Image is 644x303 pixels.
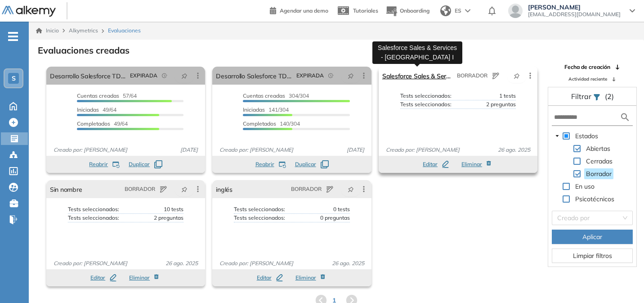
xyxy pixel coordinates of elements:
[573,194,616,204] span: Psicotécnicos
[296,72,324,80] span: EXPIRADA
[348,185,354,193] span: pushpin
[328,259,368,267] span: 26 ago. 2025
[154,214,183,222] span: 2 preguntas
[382,146,463,154] span: Creado por: [PERSON_NAME]
[234,205,285,213] span: Tests seleccionados:
[8,36,18,37] i: -
[77,120,110,127] span: Completados
[440,5,451,16] img: world
[486,100,516,109] span: 2 preguntas
[38,45,130,56] h3: Evaluaciones creadas
[494,146,534,154] span: 26 ago. 2025
[295,160,329,168] button: Duplicar
[77,92,119,99] span: Cuentas creadas
[243,92,309,99] span: 304/304
[586,157,613,165] span: Cerradas
[528,4,621,11] span: [PERSON_NAME]
[620,112,631,123] img: search icon
[552,230,633,244] button: Aplicar
[455,7,461,15] span: ES
[385,1,429,21] button: Onboarding
[575,195,614,203] span: Psicotécnicos
[129,274,150,282] span: Eliminar
[68,205,119,213] span: Tests seleccionados:
[164,205,183,213] span: 10 tests
[257,274,283,282] button: Editar
[108,27,141,35] span: Evaluaciones
[568,76,607,82] span: Actividad reciente
[295,160,316,168] span: Duplicar
[50,180,82,198] a: Sin nombre
[257,274,272,282] span: Editar
[564,63,610,71] span: Fecha de creación
[571,92,593,101] span: Filtrar
[555,134,559,138] span: caret-down
[89,160,108,168] span: Reabrir
[582,232,602,242] span: Aplicar
[584,156,614,167] span: Cerradas
[174,182,194,196] button: pushpin
[341,182,361,196] button: pushpin
[328,73,334,78] span: field-time
[50,146,131,154] span: Creado por: [PERSON_NAME]
[353,7,378,14] span: Tutoriales
[507,68,527,83] button: pushpin
[528,11,621,18] span: [EMAIL_ADDRESS][DOMAIN_NAME]
[461,160,493,168] button: Eliminar
[382,67,453,85] a: Salesforce Sales & Services - [GEOGRAPHIC_DATA] I
[181,185,188,193] span: pushpin
[573,131,600,141] span: Estados
[129,160,162,168] button: Duplicar
[400,92,452,100] span: Tests seleccionados:
[243,92,285,99] span: Cuentas creadas
[423,160,438,168] span: Editar
[174,68,194,83] button: pushpin
[573,181,596,192] span: En uso
[68,214,119,222] span: Tests seleccionados:
[465,9,470,13] img: arrow
[162,73,167,78] span: field-time
[575,132,598,140] span: Estados
[243,106,289,113] span: 141/304
[586,170,612,178] span: Borrador
[457,72,487,80] span: BORRADOR
[575,182,595,190] span: En uso
[125,185,155,193] span: BORRADOR
[372,41,462,64] div: Salesforce Sales & Services - [GEOGRAPHIC_DATA] I
[12,75,16,82] span: S
[129,160,150,168] span: Duplicar
[216,67,292,85] a: Desarrollo Salesforce TD - Primera parte
[130,72,157,80] span: EXPIRADA
[216,180,232,198] a: inglés
[2,6,56,17] img: Logo
[77,106,116,113] span: 49/64
[295,274,327,282] button: Eliminar
[320,214,350,222] span: 0 preguntas
[243,106,265,113] span: Iniciadas
[77,120,128,127] span: 49/64
[234,214,285,222] span: Tests seleccionados:
[295,274,316,282] span: Eliminar
[90,274,116,282] button: Editar
[50,67,126,85] a: Desarrollo Salesforce TD - Segunda parte
[552,249,633,263] button: Limpiar filtros
[69,27,98,34] span: Alkymetrics
[36,27,59,35] a: Inicio
[400,7,429,14] span: Onboarding
[333,205,350,213] span: 0 tests
[343,146,368,154] span: [DATE]
[499,92,516,100] span: 1 tests
[89,160,120,168] button: Reabrir
[50,259,131,267] span: Creado por: [PERSON_NAME]
[348,72,354,79] span: pushpin
[584,143,612,154] span: Abiertas
[255,160,274,168] span: Reabrir
[514,72,520,79] span: pushpin
[605,91,614,102] span: (2)
[216,146,297,154] span: Creado por: [PERSON_NAME]
[90,274,105,282] span: Editar
[129,274,161,282] button: Eliminar
[291,185,322,193] span: BORRADOR
[573,251,612,261] span: Limpiar filtros
[77,106,99,113] span: Iniciadas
